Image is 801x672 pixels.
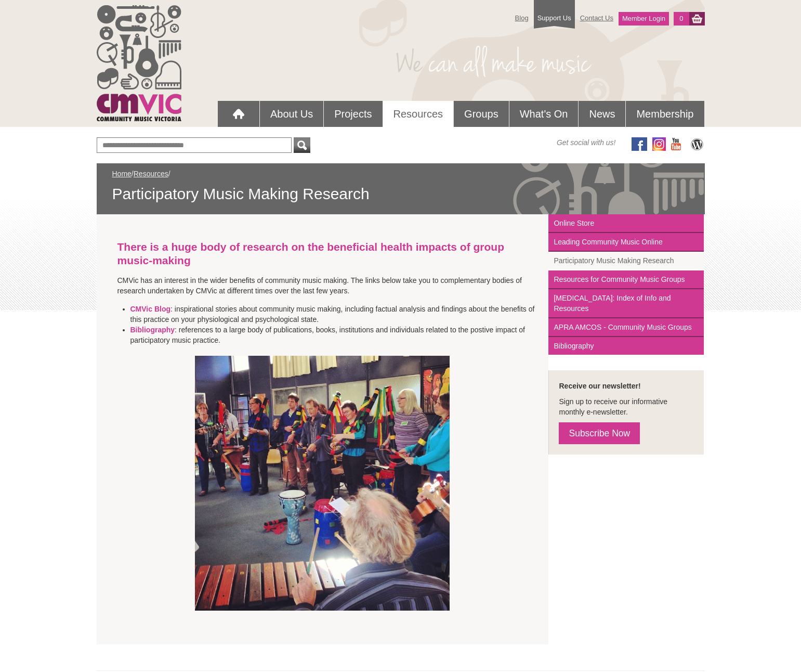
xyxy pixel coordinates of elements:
a: Contact Us [575,9,619,27]
a: Membership [626,101,704,127]
a: About Us [260,101,323,127]
a: CMVic Blog [130,305,171,313]
a: APRA AMCOS - Community Music Groups [548,318,704,337]
a: Groups [454,101,509,127]
img: cmvic_logo.png [97,5,181,121]
span: Get social with us! [557,137,616,148]
a: Resources [134,170,168,178]
a: Leading Community Music Online [548,233,704,252]
a: Resources [383,101,454,127]
a: Online Store [548,214,704,233]
a: [MEDICAL_DATA]: Index of Info and Resources [548,289,704,318]
img: CMVic Blog [689,137,705,151]
img: icon-instagram.png [652,137,666,151]
a: Bibliography [548,337,704,355]
p: CMVic has an interest in the wider benefits of community music making. The links below take you t... [117,275,528,296]
a: Subscribe Now [559,422,640,444]
li: : references to a large body of publications, books, institutions and individuals related to the ... [130,325,541,345]
a: Projects [324,101,382,127]
a: Blog [510,9,534,27]
a: Resources for Community Music Groups [548,270,704,289]
a: Member Login [619,12,669,25]
a: Bibliography [130,326,175,334]
span: Participatory Music Making Research [112,184,689,204]
a: News [579,101,625,127]
a: Home [112,170,132,178]
strong: Receive our newsletter! [559,382,640,390]
a: What's On [509,101,579,127]
a: Participatory Music Making Research [548,252,704,270]
strong: There is a huge body of research on the beneficial health impacts of group music-making [117,241,504,266]
p: Sign up to receive our informative monthly e-newsletter. [559,396,693,417]
div: / / [112,169,689,204]
a: 0 [674,12,689,25]
li: : inspirational stories about community music making, including factual analysis and findings abo... [130,304,541,325]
